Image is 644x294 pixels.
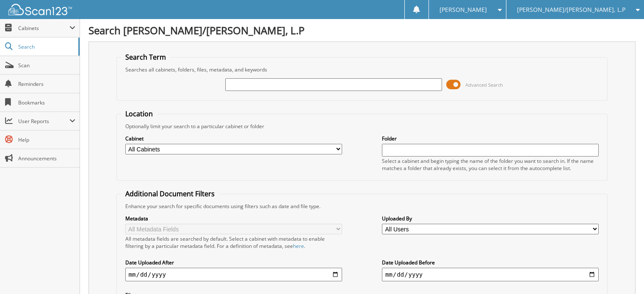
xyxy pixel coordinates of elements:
[18,136,75,143] span: Help
[18,43,74,50] span: Search
[18,118,69,125] span: User Reports
[18,155,75,162] span: Announcements
[88,23,636,37] h1: Search [PERSON_NAME]/[PERSON_NAME], L.P
[121,203,603,210] div: Enhance your search for specific documents using filters such as date and file type.
[121,189,219,198] legend: Additional Document Filters
[382,259,599,266] label: Date Uploaded Before
[121,109,157,118] legend: Location
[382,135,599,142] label: Folder
[125,235,342,250] div: All metadata fields are searched by default. Select a cabinet with metadata to enable filtering b...
[18,80,75,88] span: Reminders
[121,66,603,73] div: Searches all cabinets, folders, files, metadata, and keywords
[382,157,599,172] div: Select a cabinet and begin typing the name of the folder you want to search in. If the name match...
[18,62,75,69] span: Scan
[125,135,342,142] label: Cabinet
[125,259,342,266] label: Date Uploaded After
[293,242,304,250] a: here
[121,52,170,62] legend: Search Term
[18,25,69,32] span: Cabinets
[18,99,75,106] span: Bookmarks
[382,215,599,222] label: Uploaded By
[125,268,342,281] input: start
[125,215,342,222] label: Metadata
[382,268,599,281] input: end
[8,4,72,15] img: scan123-logo-white.svg
[517,7,625,12] span: [PERSON_NAME]/[PERSON_NAME], L.P
[465,82,503,88] span: Advanced Search
[121,123,603,130] div: Optionally limit your search to a particular cabinet or folder
[439,7,487,12] span: [PERSON_NAME]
